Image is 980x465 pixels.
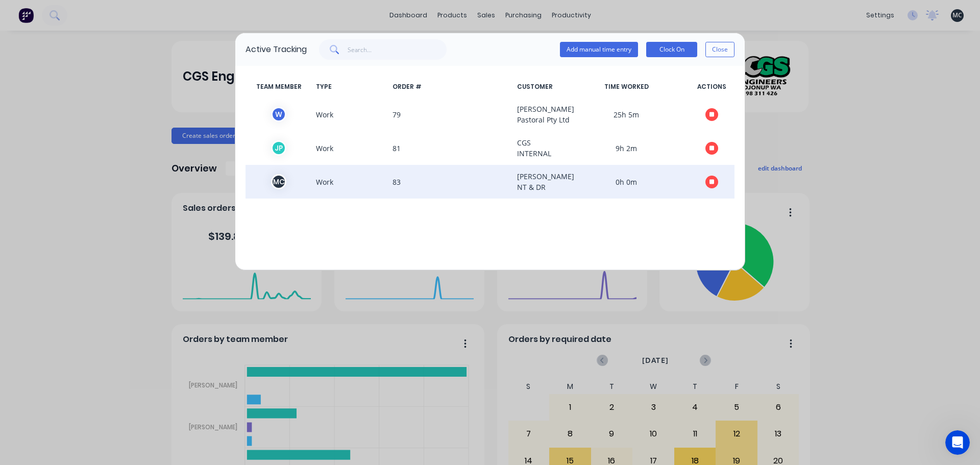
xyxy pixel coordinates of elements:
span: 79 [388,104,513,125]
span: TEAM MEMBER [246,82,312,91]
div: Active Tracking [246,43,307,56]
span: Work [312,171,388,192]
span: 0h 0m [564,171,689,192]
div: W [271,107,286,122]
span: [PERSON_NAME] NT & DR [513,171,564,192]
span: 83 [388,171,513,192]
button: Clock On [646,42,697,57]
span: Work [312,104,388,125]
iframe: Intercom live chat [945,430,970,455]
span: 81 [388,137,513,159]
span: 25h 5m [564,104,689,125]
span: ACTIONS [689,82,734,91]
span: TIME WORKED [564,82,689,91]
span: CGS INTERNAL [513,137,564,159]
span: 9h 2m [564,137,689,159]
span: Work [312,137,388,159]
span: CUSTOMER [513,82,564,91]
button: Close [705,42,734,57]
span: ORDER # [388,82,513,91]
div: J P [271,140,286,156]
button: Add manual time entry [560,42,638,57]
span: [PERSON_NAME] Pastoral Pty Ltd [513,104,564,125]
span: TYPE [312,82,388,91]
input: Search... [348,39,447,60]
div: M C [271,174,286,189]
